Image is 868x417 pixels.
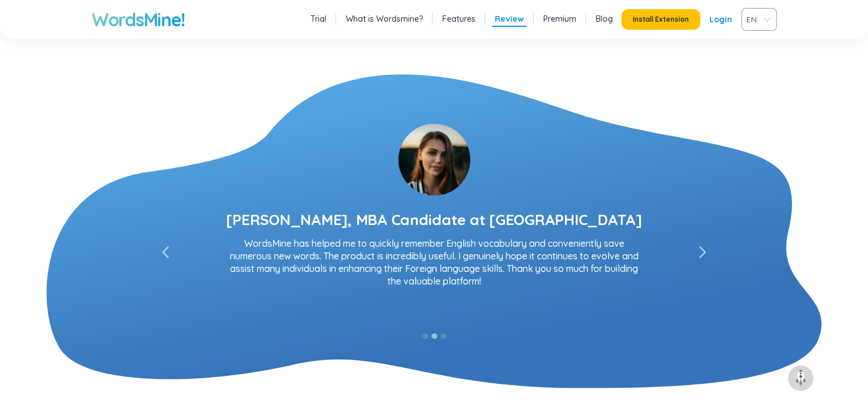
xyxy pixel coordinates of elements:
span: VIE [746,11,767,28]
button: 2 [431,333,437,339]
span: Install Extension [633,15,689,24]
a: Review [495,13,524,25]
img: to top [792,369,810,387]
a: Features [442,13,475,25]
a: Trial [310,13,326,25]
span: left [699,246,706,259]
a: Login [709,9,732,30]
button: 1 [422,333,428,339]
a: What is Wordsmine? [346,13,423,25]
button: 3 [441,333,446,339]
a: WordsMine! [91,8,184,31]
a: Blog [596,13,613,25]
button: Install Extension [621,9,700,30]
a: Premium [543,13,576,25]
